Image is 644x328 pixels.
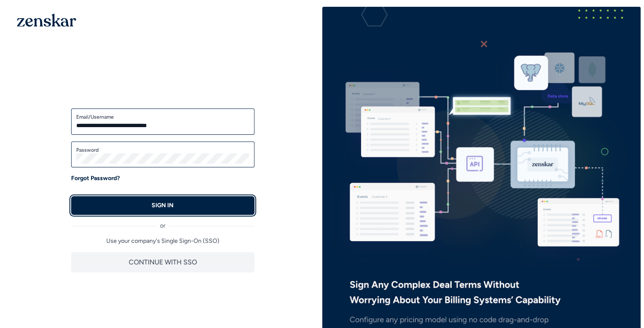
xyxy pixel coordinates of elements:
[71,252,254,272] button: CONTINUE WITH SSO
[76,114,249,120] label: Email/Username
[71,237,254,245] p: Use your company's Single Sign-On (SSO)
[71,174,120,183] a: Forgot Password?
[152,201,174,210] p: SIGN IN
[71,196,254,215] button: SIGN IN
[17,14,76,27] img: 1OGAJ2xQqyY4LXKgY66KYq0eOWRCkrZdAb3gUhuVAqdWPZE9SRJmCz+oDMSn4zDLXe31Ii730ItAGKgCKgCCgCikA4Av8PJUP...
[76,147,249,153] label: Password
[71,215,254,230] div: or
